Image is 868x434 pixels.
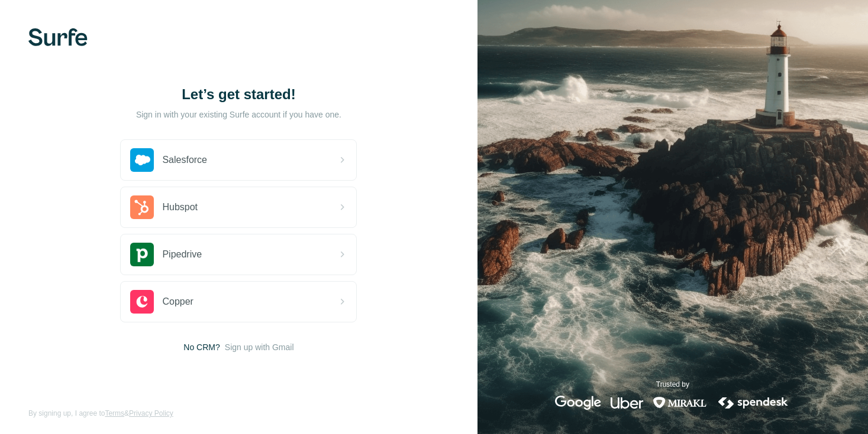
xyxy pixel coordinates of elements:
img: pipedrive's logo [130,243,154,266]
p: Sign in with your existing Surfe account if you have one. [136,109,341,120]
img: uber's logo [611,396,643,410]
span: Copper [162,295,193,309]
h1: Let’s get started! [120,85,357,104]
span: Hubspot [162,200,198,214]
span: Salesforce [162,153,207,167]
a: Privacy Policy [129,409,173,417]
span: No CRM? [183,341,220,353]
span: Pipedrive [162,247,202,262]
img: Surfe's logo [28,28,88,46]
p: Trusted by [656,379,689,390]
img: spendesk's logo [717,396,790,410]
img: copper's logo [130,290,154,314]
a: Terms [105,409,124,417]
span: By signing up, I agree to & [28,408,173,419]
button: Sign up with Gmail [225,341,294,353]
img: salesforce's logo [130,148,154,172]
img: google's logo [555,396,601,410]
img: mirakl's logo [653,396,707,410]
img: hubspot's logo [130,195,154,219]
